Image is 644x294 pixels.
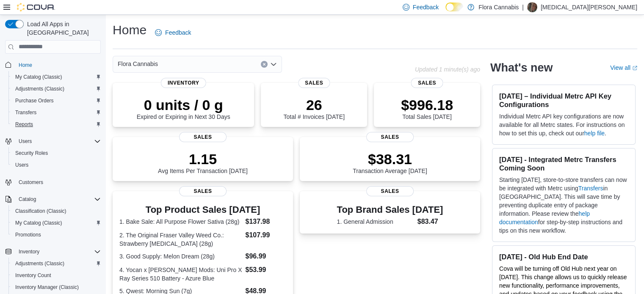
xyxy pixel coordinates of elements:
[12,282,82,292] a: Inventory Manager (Classic)
[15,97,54,104] span: Purchase Orders
[19,248,39,255] span: Inventory
[527,2,537,12] div: Nikita Coles
[119,217,242,226] dt: 1. Bake Sale: All Purpose Flower Sativa (28g)
[15,177,47,187] a: Customers
[366,186,414,196] span: Sales
[15,272,51,279] span: Inventory Count
[15,208,66,214] span: Classification (Classic)
[12,160,32,170] a: Users
[245,230,286,240] dd: $107.99
[12,258,101,269] span: Adjustments (Classic)
[8,159,104,171] button: Users
[15,74,62,80] span: My Catalog (Classic)
[584,130,605,137] a: help file
[15,247,101,257] span: Inventory
[15,260,64,267] span: Adjustments (Classic)
[137,96,230,113] p: 0 units / 0 g
[17,3,55,11] img: Cova
[12,84,101,94] span: Adjustments (Classic)
[179,186,227,196] span: Sales
[12,119,36,129] a: Reports
[245,217,286,227] dd: $137.98
[137,96,230,120] div: Expired or Expiring in Next 30 Days
[119,266,242,283] dt: 4. Yocan x [PERSON_NAME] Mods: Uni Pro X Ray Series 510 Battery - Azure Blue
[12,230,44,240] a: Promotions
[2,135,104,147] button: Users
[119,231,242,248] dt: 2. The Original Fraser Valley Weed Co.: Strawberry [MEDICAL_DATA] (28g)
[413,3,439,11] span: Feedback
[499,176,628,235] p: Starting [DATE], store-to-store transfers can now be integrated with Metrc using in [GEOGRAPHIC_D...
[8,147,104,159] button: Security Roles
[8,217,104,229] button: My Catalog (Classic)
[353,151,427,168] p: $38.31
[353,151,427,174] div: Transaction Average [DATE]
[2,176,104,188] button: Customers
[15,247,43,257] button: Inventory
[490,61,553,74] h2: What's new
[19,196,36,203] span: Catalog
[12,270,101,280] span: Inventory Count
[499,253,628,261] h3: [DATE] - Old Hub End Date
[15,220,62,226] span: My Catalog (Classic)
[411,78,443,88] span: Sales
[12,119,101,129] span: Reports
[12,72,101,82] span: My Catalog (Classic)
[15,109,36,116] span: Transfers
[8,71,104,83] button: My Catalog (Classic)
[445,11,446,12] span: Dark Mode
[119,205,286,215] h3: Top Product Sales [DATE]
[8,205,104,217] button: Classification (Classic)
[632,66,637,71] svg: External link
[12,258,68,269] a: Adjustments (Classic)
[152,24,194,41] a: Feedback
[541,2,637,12] p: [MEDICAL_DATA][PERSON_NAME]
[8,229,104,241] button: Promotions
[12,270,55,280] a: Inventory Count
[283,96,344,113] p: 26
[578,185,603,192] a: Transfers
[15,60,36,70] a: Home
[19,62,32,69] span: Home
[415,66,480,73] p: Updated 1 minute(s) ago
[15,284,79,291] span: Inventory Manager (Classic)
[15,194,101,204] span: Catalog
[24,20,101,37] span: Load All Apps in [GEOGRAPHIC_DATA]
[12,84,68,94] a: Adjustments (Classic)
[499,92,628,109] h3: [DATE] – Individual Metrc API Key Configurations
[165,28,191,37] span: Feedback
[8,95,104,107] button: Purchase Orders
[245,265,286,275] dd: $53.99
[161,78,206,88] span: Inventory
[445,3,463,11] input: Dark Mode
[15,194,39,204] button: Catalog
[15,177,101,187] span: Customers
[298,78,330,88] span: Sales
[417,217,443,227] dd: $83.47
[158,151,248,168] p: 1.15
[245,251,286,261] dd: $96.99
[15,121,33,128] span: Reports
[15,136,35,146] button: Users
[499,155,628,172] h3: [DATE] - Integrated Metrc Transfers Coming Soon
[15,150,48,157] span: Security Roles
[12,148,51,158] a: Security Roles
[12,218,101,228] span: My Catalog (Classic)
[12,96,57,106] a: Purchase Orders
[19,138,32,145] span: Users
[12,107,101,118] span: Transfers
[522,2,524,12] p: |
[337,217,414,226] dt: 1. General Admission
[12,282,101,292] span: Inventory Manager (Classic)
[8,281,104,293] button: Inventory Manager (Classic)
[158,151,248,174] div: Avg Items Per Transaction [DATE]
[2,59,104,71] button: Home
[12,206,101,216] span: Classification (Classic)
[19,179,43,186] span: Customers
[12,160,101,170] span: Users
[12,96,101,106] span: Purchase Orders
[8,118,104,130] button: Reports
[2,246,104,258] button: Inventory
[8,269,104,281] button: Inventory Count
[270,61,277,68] button: Open list of options
[478,2,519,12] p: Flora Cannabis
